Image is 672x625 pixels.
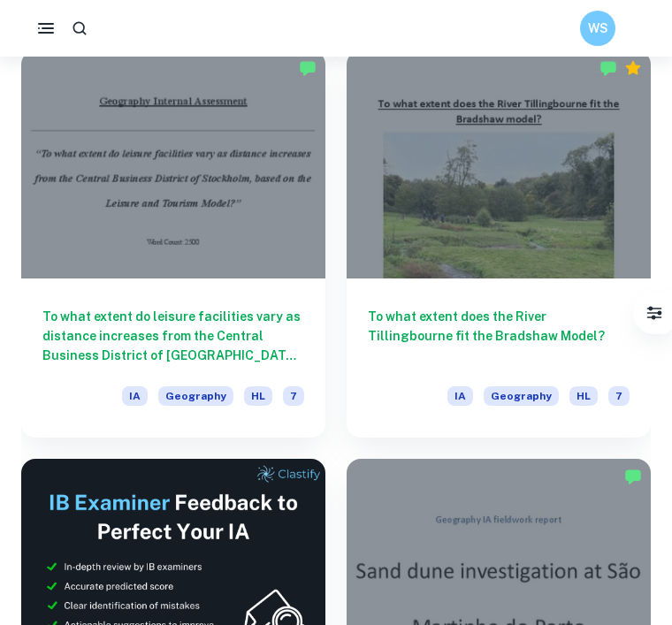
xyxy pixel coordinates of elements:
[569,386,598,406] span: HL
[42,307,304,365] h6: To what extent do leisure facilities vary as distance increases from the Central Business Distric...
[299,59,317,77] img: Marked
[244,386,272,406] span: HL
[21,50,325,438] a: To what extent do leisure facilities vary as distance increases from the Central Business Distric...
[588,19,608,38] h6: WS
[608,386,630,406] span: 7
[122,386,148,406] span: IA
[447,386,473,406] span: IA
[624,59,642,77] div: Premium
[637,295,672,331] button: Filter
[368,307,630,365] h6: To what extent does the River Tillingbourne fit the Bradshaw Model?
[283,386,304,406] span: 7
[580,11,615,46] button: WS
[599,59,617,77] img: Marked
[484,386,559,406] span: Geography
[158,386,233,406] span: Geography
[347,50,651,438] a: To what extent does the River Tillingbourne fit the Bradshaw Model?IAGeographyHL7
[624,468,642,485] img: Marked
